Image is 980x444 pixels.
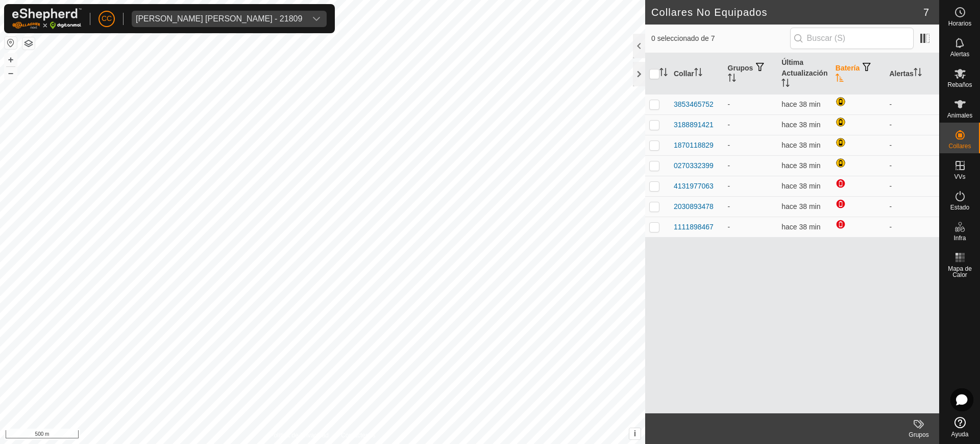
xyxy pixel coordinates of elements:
[674,140,714,151] div: 1870118829
[950,204,969,211] span: Estado
[942,266,977,278] span: Mapa de Calor
[724,217,778,237] td: -
[954,174,965,180] span: VVs
[885,217,939,237] td: -
[724,135,778,155] td: -
[885,176,939,196] td: -
[22,37,35,50] button: Capas del Mapa
[306,11,327,27] div: dropdown trigger
[781,223,820,231] span: 12 ago 2025, 9:07
[136,15,302,23] div: [PERSON_NAME] [PERSON_NAME] - 21809
[885,53,939,95] th: Alertas
[951,431,969,437] span: Ayuda
[728,75,736,83] p-sorticon: Activar para ordenar
[5,37,17,49] button: Restablecer Mapa
[885,155,939,176] td: -
[651,33,790,44] span: 0 seleccionado de 7
[659,69,668,78] p-sorticon: Activar para ordenar
[724,176,778,196] td: -
[950,51,969,57] span: Alertas
[781,80,790,88] p-sorticon: Activar para ordenar
[651,6,923,18] h2: Collares No Equipados
[341,431,375,440] a: Contáctenos
[674,160,714,171] div: 0270332399
[724,53,778,95] th: Grupos
[724,94,778,114] td: -
[781,121,820,129] span: 12 ago 2025, 9:07
[781,100,820,108] span: 12 ago 2025, 9:07
[777,53,831,95] th: Última Actualización
[898,430,939,439] div: Grupos
[885,94,939,114] td: -
[781,182,820,190] span: 12 ago 2025, 9:07
[940,413,980,441] a: Ayuda
[781,141,820,149] span: 12 ago 2025, 9:07
[674,99,714,110] div: 3853465752
[674,222,714,232] div: 1111898467
[923,5,929,20] span: 7
[947,82,972,88] span: Rebaños
[674,201,714,212] div: 2030893478
[670,53,724,95] th: Collar
[674,120,714,130] div: 3188891421
[724,155,778,176] td: -
[790,28,914,49] input: Buscar (S)
[885,114,939,135] td: -
[781,161,820,170] span: 12 ago 2025, 9:07
[629,428,641,439] button: i
[836,75,844,83] p-sorticon: Activar para ordenar
[724,196,778,217] td: -
[102,13,112,24] span: CC
[914,69,922,78] p-sorticon: Activar para ordenar
[948,20,971,27] span: Horarios
[885,135,939,155] td: -
[674,181,714,192] div: 4131977063
[947,112,972,119] span: Animales
[885,196,939,217] td: -
[12,8,82,29] img: Logo Gallagher
[724,114,778,135] td: -
[694,69,702,78] p-sorticon: Activar para ordenar
[5,54,17,66] button: +
[5,67,17,79] button: –
[953,235,966,241] span: Infra
[831,53,886,95] th: Batería
[634,429,636,438] span: i
[132,11,306,27] span: Victor Ortiz Arroyo - 21809
[270,431,329,440] a: Política de Privacidad
[948,143,971,149] span: Collares
[781,202,820,211] span: 12 ago 2025, 9:07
